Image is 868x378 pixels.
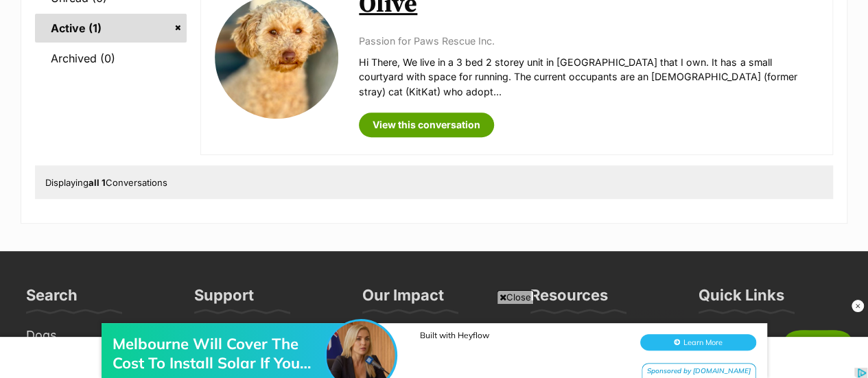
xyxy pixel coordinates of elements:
[640,38,756,55] button: Learn More
[699,285,784,313] h3: Quick Links
[194,285,254,313] h3: Support
[642,67,756,84] div: Sponsored by [DOMAIN_NAME]
[851,299,865,313] img: close_rtb.svg
[45,177,167,188] span: Displaying Conversations
[497,290,534,304] span: Close
[327,25,395,94] img: Melbourne Will Cover The Cost To Install Solar If You Live In These Postcodes
[359,55,819,99] p: Hi There, We live in a 3 bed 2 storey unit in [GEOGRAPHIC_DATA] that I own. It has a small courty...
[35,14,187,43] a: Active (1)
[113,38,332,77] div: Melbourne Will Cover The Cost To Install Solar If You Live In These Postcodes
[35,44,187,73] a: Archived (0)
[359,34,819,48] p: Passion for Paws Rescue Inc.
[26,285,78,313] h3: Search
[359,113,494,137] a: View this conversation
[362,285,444,313] h3: Our Impact
[420,34,626,45] div: Built with Heyflow
[89,177,106,188] strong: all 1
[530,285,608,313] h3: Resources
